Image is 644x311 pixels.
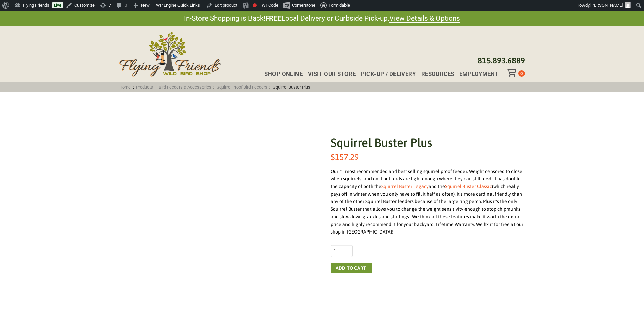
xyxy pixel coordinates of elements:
input: Product quantity [331,245,353,257]
a: Live [52,2,63,8]
div: Toggle Off Canvas Content [507,69,518,77]
bdi: 157.29 [331,152,359,162]
span: Pick-up / Delivery [361,71,416,77]
a: Pick-up / Delivery [356,71,416,77]
h1: Squirrel Buster Plus [331,134,525,151]
span: [PERSON_NAME] [590,3,623,8]
a: Squirrel Buster Legacy [381,184,429,189]
span: 0 [520,71,523,76]
a: Squirrel Buster Classic [445,184,492,189]
span: Squirrel Buster Plus [270,85,312,90]
span: : : : : [117,85,312,90]
span: In-Store Shopping is Back! Local Delivery or Curbside Pick-up. [184,14,460,23]
a: View Details & Options [389,14,460,23]
a: Visit Our Store [303,71,356,77]
span: Employment [459,71,498,77]
strong: FREE [265,14,282,22]
span: Visit Our Store [308,71,356,77]
a: Bird Feeders & Accessories [157,85,214,90]
div: Our #1 most recommended and best selling squirrel proof feeder. Weight censored to close when squ... [331,168,525,236]
span: Resources [421,71,454,77]
div: Focus keyphrase not set [253,3,257,7]
a: 815.893.6889 [478,56,525,65]
a: Shop Online [259,71,302,77]
span: $ [331,152,335,162]
img: Flying Friends Wild Bird Shop Logo [119,31,221,77]
span: Shop Online [264,71,303,77]
a: Squirrel Proof Bird Feeders [214,85,269,90]
a: Products [134,85,156,90]
a: Home [117,85,133,90]
a: Resources [416,71,454,77]
button: Add to cart [331,263,372,273]
a: Employment [454,71,498,77]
